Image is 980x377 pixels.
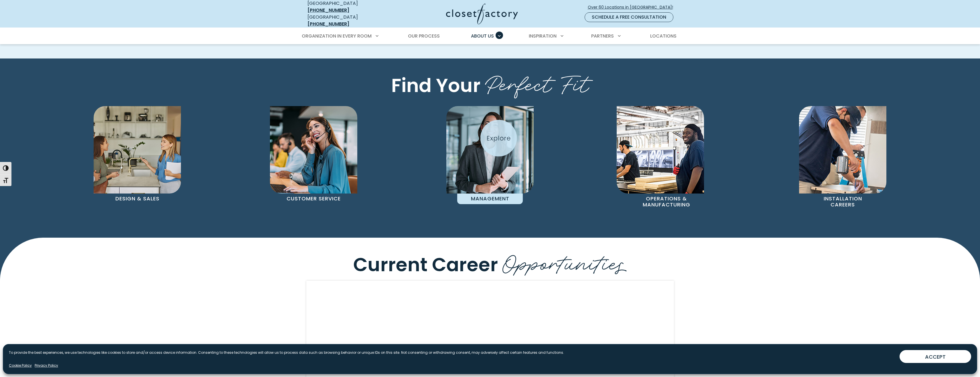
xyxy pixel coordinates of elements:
[588,4,678,10] span: Over 60 Locations in [GEOGRAPHIC_DATA]!
[900,350,971,363] button: ACCEPT
[298,28,683,44] nav: Primary Menu
[35,363,58,368] a: Privacy Policy
[391,72,480,98] span: Find Your
[9,350,564,355] p: To provide the best experiences, we use technologies like cookies to store and/or access device i...
[9,363,32,368] a: Cookie Policy
[104,194,170,204] p: Design & Sales
[226,106,402,204] a: Customer Service Employee at Closet Factory Customer Service
[307,21,349,27] a: [PHONE_NUMBER]
[591,33,614,39] span: Partners
[502,244,627,278] span: Opportunities
[529,33,557,39] span: Inspiration
[617,106,704,194] img: Manufacturer at Closet Factory
[307,7,349,13] a: [PHONE_NUMBER]
[408,33,440,39] span: Our Process
[281,194,346,204] p: Customer Service
[810,194,876,210] p: Installation Careers
[307,14,391,28] div: [GEOGRAPHIC_DATA]
[270,106,357,194] img: Customer Service Employee at Closet Factory
[629,194,703,210] p: Operations & Manufacturing
[302,33,372,39] span: Organization in Every Room
[485,65,589,99] span: Perfect Fit
[587,2,678,12] a: Over 60 Locations in [GEOGRAPHIC_DATA]!
[650,33,677,39] span: Locations
[799,106,886,194] img: Installation employee at Closet Factory
[755,106,931,210] a: Installation employee at Closet Factory Installation Careers
[446,106,534,194] img: Manager at Closet Factory
[94,106,181,194] img: Designer at Closet Factory
[353,251,498,278] span: Current Career
[402,106,578,204] a: Manager at Closet Factory Management
[457,194,523,204] p: Management
[585,12,673,22] a: Schedule a Free Consultation
[49,106,226,204] a: Designer at Closet Factory Design & Sales
[471,33,494,39] span: About Us
[446,3,518,24] img: Closet Factory Logo
[578,106,755,210] a: Manufacturer at Closet Factory Operations & Manufacturing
